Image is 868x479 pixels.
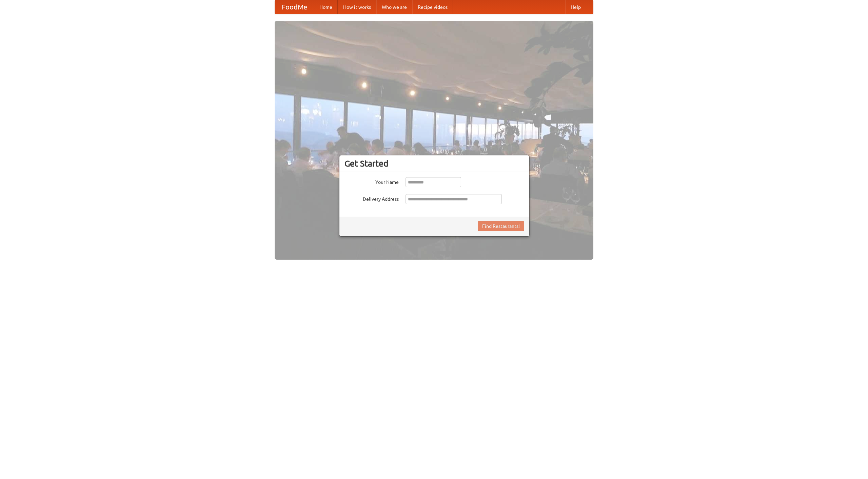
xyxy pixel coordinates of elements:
label: Your Name [344,177,399,186]
a: Help [565,0,586,14]
a: Recipe videos [412,0,453,14]
h3: Get Started [344,158,524,169]
a: How it works [338,0,376,14]
label: Delivery Address [344,194,399,202]
a: Home [314,0,338,14]
a: Who we are [376,0,412,14]
button: Find Restaurants! [478,221,524,231]
a: FoodMe [275,0,314,14]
